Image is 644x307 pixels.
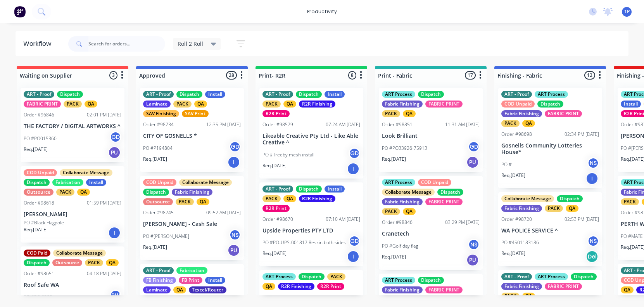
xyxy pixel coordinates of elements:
div: R2R Finishing [278,283,314,290]
div: 07:24 AM [DATE] [326,121,360,128]
div: Order #98670 [262,216,293,223]
div: QA [173,286,186,293]
div: GD [349,235,360,247]
div: Install [325,91,345,98]
p: WA POLICE SERVICE ^ [501,227,599,234]
div: Outsource [143,198,173,205]
div: 02:01 PM [DATE] [87,111,121,118]
div: COD Unpaid [143,179,176,186]
div: PACK [382,208,400,215]
p: Cranetech [382,231,480,237]
div: GD [110,131,121,143]
div: QA [77,189,90,196]
input: Search for orders... [88,36,165,52]
div: GD [468,141,480,153]
div: ART - ProofART ProcessCOD UnpaidDispatchFabric FinishingFABRIC PRINTPACKQAOrder #9869802:34 PM [D... [498,88,602,188]
div: Dispatch [437,189,463,196]
div: Dispatch [537,101,563,108]
div: Install [205,91,225,98]
div: Dispatch [24,259,50,266]
div: PACK [56,189,74,196]
div: Dispatch [418,91,444,98]
div: QA [194,101,207,108]
div: Fabrication [176,267,207,274]
div: ART - Proof [262,91,293,98]
p: Roof Safe WA [24,282,121,288]
div: 07:10 AM [DATE] [326,216,360,223]
div: ART - ProofDispatchFABRIC PRINTPACKQAOrder #9684602:01 PM [DATE]THE FACTORY / DIGITAL ARTWORKS ^P... [21,88,124,162]
p: Req. [DATE] [382,156,406,163]
div: ART - ProofDispatchInstallPACKQAR2R FinishingR2R PrintOrder #9867007:10 AM [DATE]Upside Propertie... [259,182,363,267]
p: THE FACTORY / DIGITAL ARTWORKS ^ [24,123,121,130]
div: ART Process [382,277,415,284]
div: Dispatch [299,273,325,280]
div: Dispatch [557,195,583,202]
div: PACK [262,195,281,202]
div: ART Process [262,273,296,280]
div: ART ProcessDispatchFabric FinishingFABRIC PRINTPACKQAOrder #9885111:31 AM [DATE]Look BrilliantPO ... [379,88,483,172]
p: Req. [DATE] [262,250,287,257]
div: Laminate [143,286,171,293]
div: Workflow [23,39,55,49]
div: Dispatch [24,179,50,186]
div: Fabric Finishing [501,283,542,290]
div: Order #96846 [24,111,54,118]
div: 12:35 PM [DATE] [206,121,241,128]
div: Fabric Finishing [501,205,542,212]
div: PACK [64,101,82,108]
div: 02:34 PM [DATE] [565,131,599,138]
div: COD UnpaidCollaborate MessageDispatchFabric FinishingOutsourcePACKQAOrder #9874509:52 AM [DATE][P... [140,176,244,260]
div: Order #98618 [24,199,54,206]
p: [PERSON_NAME] - Cash Sale [143,221,241,227]
div: Order #98698 [501,131,532,138]
div: I [347,250,359,263]
div: PACK [621,198,639,205]
div: COD UnpaidCollaborate MessageDispatchFabricationInstallOutsourcePACKQAOrder #9861801:59 PM [DATE]... [21,166,124,243]
div: FABRIC PRINT [24,101,61,108]
div: ART ProcessCOD UnpaidCollaborate MessageDispatchFabric FinishingFABRIC PRINTPACKQAOrder #9884603:... [379,176,483,270]
span: 1P [624,8,630,15]
p: Likeable Creative Pty Ltd - Like Able Creative ^ [262,133,360,146]
div: ART Process [535,91,568,98]
div: FB Finishing [143,277,176,284]
div: I [228,156,240,168]
div: R2R Print [262,110,290,117]
div: QA [566,205,578,212]
div: COD Unpaid [24,169,57,176]
div: PACK [85,259,103,266]
div: QA [197,198,209,205]
div: QA [106,259,119,266]
div: Texcel/Router [189,286,226,293]
div: Order #98846 [382,219,413,226]
div: Del [586,250,598,263]
div: Collaborate Message [179,179,232,186]
p: Req. [DATE] [143,244,167,251]
div: Dispatch [143,189,169,196]
div: Outsource [24,189,54,196]
p: Req. [DATE] [24,226,48,233]
div: FB Print [179,277,202,284]
div: NS [468,239,480,250]
div: ART - Proof [143,267,174,274]
div: ART - Proof [143,91,174,98]
p: PO #[PERSON_NAME] [143,233,189,240]
div: ART Process [382,179,415,186]
img: Factory [14,6,26,17]
div: ART Process [382,91,415,98]
div: I [108,227,121,239]
div: 01:59 PM [DATE] [87,199,121,206]
p: PO #Treeby mesh install [262,151,314,158]
div: QA [283,101,296,108]
div: FABRIC PRINT [425,286,463,293]
div: NS [587,157,599,169]
div: PACK [382,110,400,117]
div: GD [229,141,241,153]
div: PACK [327,273,345,280]
div: Fabric Finishing [501,110,542,117]
p: [PERSON_NAME] [24,211,121,218]
p: PO #PO-UPS-001817 Reskin both sides [262,239,346,246]
div: SAV Print [182,110,209,117]
p: PO #P194804 [143,145,173,152]
p: Gosnells Community Lotteries House* [501,142,599,156]
div: Order #98734 [143,121,174,128]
